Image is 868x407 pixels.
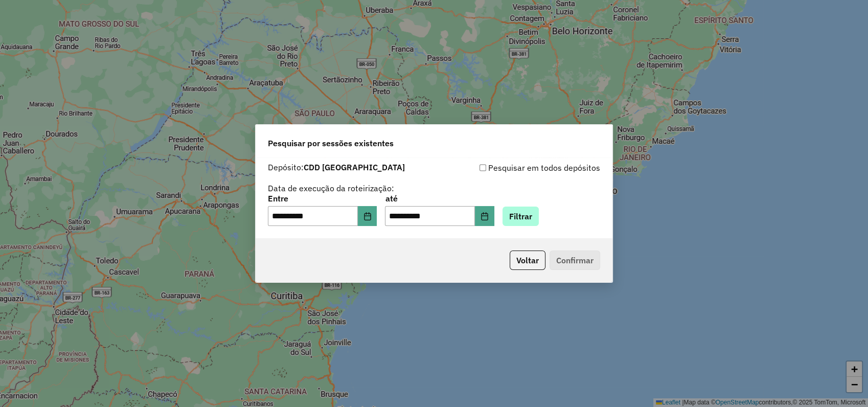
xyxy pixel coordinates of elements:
label: Data de execução da roteirização: [268,182,394,194]
label: até [385,192,494,205]
div: Pesquisar em todos depósitos [434,162,600,174]
label: Entre [268,192,377,205]
span: Pesquisar por sessões existentes [268,137,394,149]
strong: CDD [GEOGRAPHIC_DATA] [304,162,405,172]
button: Choose Date [358,206,377,227]
button: Voltar [510,251,545,270]
button: Choose Date [475,206,494,227]
label: Depósito: [268,161,405,173]
button: Filtrar [502,207,539,226]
